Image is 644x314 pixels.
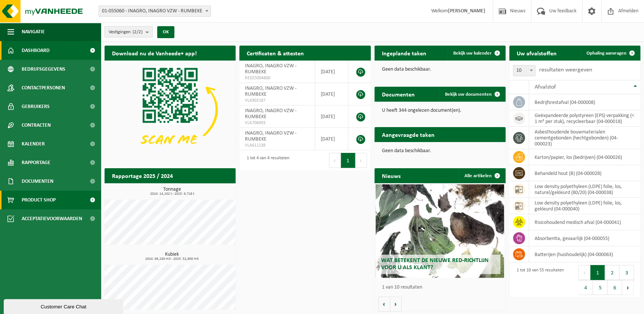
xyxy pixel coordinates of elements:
h3: Tonnage [108,187,236,196]
span: Product Shop [22,191,56,209]
td: low density polyethyleen (LDPE) folie, los, gekleurd (04-000040) [529,198,640,214]
h2: Aangevraagde taken [374,127,442,142]
div: 1 tot 4 van 4 resultaten [243,152,289,169]
span: 01-055060 - INAGRO, INAGRO VZW - RUMBEKE [99,6,211,17]
span: Gebruikers [22,97,50,116]
td: karton/papier, los (bedrijven) (04-000026) [529,149,640,165]
span: Bekijk uw documenten [445,92,492,97]
td: [DATE] [315,83,349,105]
td: [DATE] [315,128,349,150]
h2: Nieuws [374,168,408,183]
a: Wat betekent de nieuwe RED-richtlijn voor u als klant? [376,184,504,278]
button: 1 [341,153,355,168]
td: behandeld hout (B) (04-000028) [529,165,640,181]
strong: [PERSON_NAME] [448,8,485,14]
span: INAGRO, INAGRO VZW - RUMBEKE [245,108,296,120]
button: Volgende [390,296,402,311]
p: 1 van 10 resultaten [382,285,502,290]
button: Previous [329,153,341,168]
label: resultaten weergeven [539,67,592,73]
span: 2024: 66,240 m3 - 2025: 52,800 m3 [108,257,236,261]
span: INAGRO, INAGRO VZW - RUMBEKE [245,63,296,75]
span: 10 [513,65,535,76]
span: Acceptatievoorwaarden [22,209,82,228]
span: Contactpersonen [22,78,65,97]
button: OK [157,26,174,38]
a: Alle artikelen [458,168,505,183]
span: Kalender [22,135,45,153]
td: low density polyethyleen (LDPE) folie, los, naturel/gekleurd (80/20) (04-000038) [529,181,640,198]
h2: Ingeplande taken [374,46,434,60]
button: Previous [578,265,590,280]
a: Bekijk uw documenten [439,87,505,102]
a: Bekijk uw kalender [447,46,505,61]
td: [DATE] [315,61,349,83]
td: [DATE] [315,105,349,128]
button: Next [622,280,634,295]
span: 2024: 14,102 t - 2025: 9,718 t [108,192,236,196]
td: risicohoudend medisch afval (04-000041) [529,214,640,230]
h2: Documenten [374,87,422,101]
a: Bekijk rapportage [180,183,235,198]
count: (2/2) [133,30,143,34]
button: Next [355,153,367,168]
td: batterijen (huishoudelijk) (04-000063) [529,246,640,262]
h2: Download nu de Vanheede+ app! [105,46,204,60]
span: Bedrijfsgegevens [22,60,65,78]
button: 3 [619,265,634,280]
button: 2 [605,265,619,280]
button: 1 [590,265,605,280]
button: 6 [607,280,622,295]
span: Vestigingen [109,27,143,38]
h2: Rapportage 2025 / 2024 [105,168,180,183]
span: Contracten [22,116,51,135]
span: Documenten [22,172,53,191]
button: Vestigingen(2/2) [105,26,153,37]
td: geëxpandeerde polystyreen (EPS) verpakking (< 1 m² per stuk), recycleerbaar (04-000018) [529,110,640,127]
span: Rapportage [22,153,50,172]
h2: Certificaten & attesten [239,46,311,60]
span: Afvalstof [535,84,556,90]
span: 10 [513,65,535,76]
h2: Uw afvalstoffen [509,46,564,60]
span: RED25004800 [245,75,309,81]
span: 01-055060 - INAGRO, INAGRO VZW - RUMBEKE [99,6,211,16]
p: U heeft 344 ongelezen document(en). [382,108,498,113]
span: Wat betekent de nieuwe RED-richtlijn voor u als klant? [381,258,489,271]
button: 4 [578,280,593,295]
td: asbesthoudende bouwmaterialen cementgebonden (hechtgebonden) (04-000023) [529,127,640,149]
td: bedrijfsrestafval (04-000008) [529,94,640,110]
span: Navigatie [22,22,45,41]
button: 5 [593,280,607,295]
p: Geen data beschikbaar. [382,148,498,154]
p: Geen data beschikbaar. [382,67,498,72]
span: VLA706093 [245,120,309,126]
div: 1 tot 10 van 55 resultaten [513,264,564,296]
iframe: chat widget [4,298,125,314]
span: Dashboard [22,41,50,60]
span: VLA611138 [245,142,309,148]
span: INAGRO, INAGRO VZW - RUMBEKE [245,130,296,142]
span: VLA902187 [245,98,309,104]
h3: Kubiek [108,252,236,261]
img: Download de VHEPlus App [105,61,236,159]
a: Ophaling aanvragen [581,46,640,61]
span: Ophaling aanvragen [587,51,626,56]
span: INAGRO, INAGRO VZW - RUMBEKE [245,86,296,97]
td: absorbentia, gevaarlijk (04-000055) [529,230,640,246]
button: Vorige [378,296,390,311]
span: Bekijk uw kalender [453,51,492,56]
